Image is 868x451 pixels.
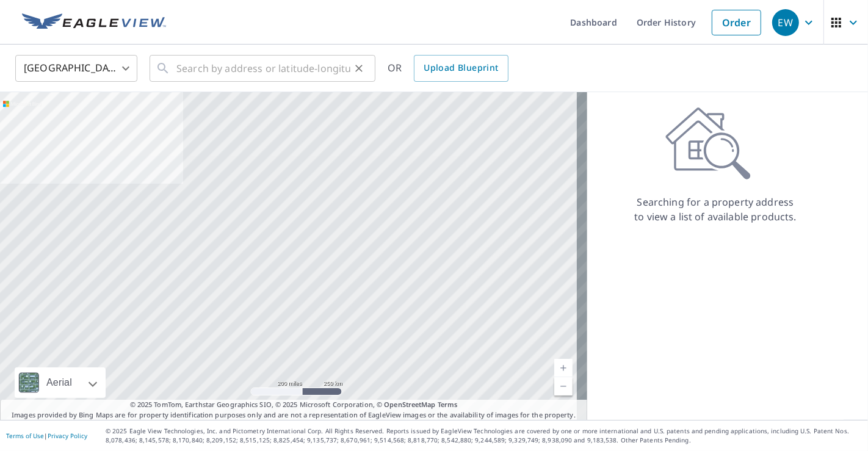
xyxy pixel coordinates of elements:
[15,51,137,85] div: [GEOGRAPHIC_DATA]
[712,10,761,35] a: Order
[554,359,573,377] a: Current Level 5, Zoom In
[424,60,498,76] span: Upload Blueprint
[106,427,862,445] p: © 2025 Eagle View Technologies, Inc. and Pictometry International Corp. All Rights Reserved. Repo...
[48,431,87,440] a: Privacy Policy
[414,55,508,82] a: Upload Blueprint
[438,400,458,409] a: Terms
[350,60,367,77] button: Clear
[634,195,797,224] p: Searching for a property address to view a list of available products.
[6,431,44,440] a: Terms of Use
[176,51,350,85] input: Search by address or latitude-longitude
[22,13,166,32] img: EV Logo
[554,377,573,395] a: Current Level 5, Zoom Out
[388,55,508,82] div: OR
[43,367,76,398] div: Aerial
[384,400,435,409] a: OpenStreetMap
[15,367,106,398] div: Aerial
[772,9,799,36] div: EW
[130,400,458,410] span: © 2025 TomTom, Earthstar Geographics SIO, © 2025 Microsoft Corporation, ©
[6,432,87,439] p: |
